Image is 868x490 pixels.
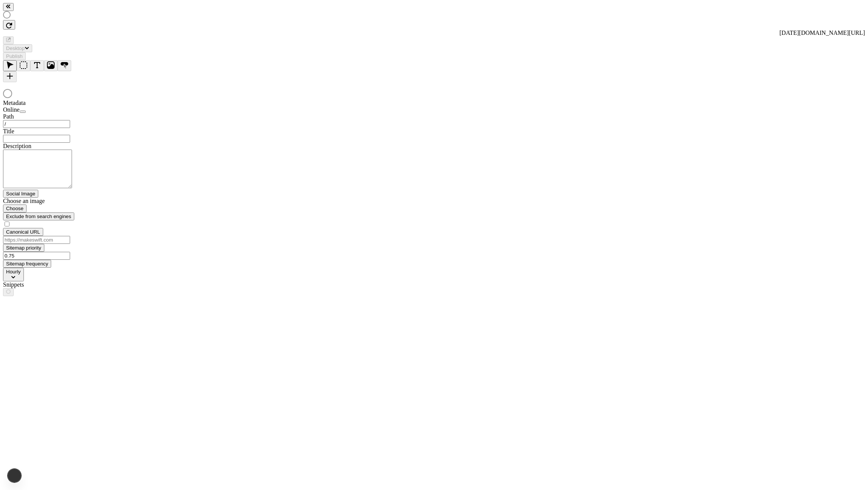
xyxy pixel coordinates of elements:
[6,53,23,59] span: Publish
[6,269,21,275] span: Hourly
[3,228,43,236] button: Canonical URL
[6,45,25,51] span: Desktop
[3,281,94,288] div: Snippets
[6,245,41,251] span: Sitemap priority
[3,52,26,60] button: Publish
[3,44,32,52] button: Desktop
[3,236,70,244] input: https://makeswift.com
[58,60,71,71] button: Button
[6,191,35,197] span: Social Image
[3,128,14,134] span: Title
[3,30,865,36] div: [URL][DOMAIN_NAME][DATE]
[3,143,31,149] span: Description
[3,198,94,204] div: Choose an image
[17,60,30,71] button: Box
[3,190,38,198] button: Social Image
[3,244,44,252] button: Sitemap priority
[44,60,58,71] button: Image
[6,261,48,267] span: Sitemap frequency
[6,229,40,235] span: Canonical URL
[6,214,71,219] span: Exclude from search engines
[30,60,44,71] button: Text
[3,106,20,113] span: Online
[3,204,27,212] button: Choose
[3,268,24,281] button: Hourly
[6,206,23,211] span: Choose
[3,212,74,220] button: Exclude from search engines
[3,100,94,106] div: Metadata
[3,260,51,268] button: Sitemap frequency
[3,113,14,120] span: Path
